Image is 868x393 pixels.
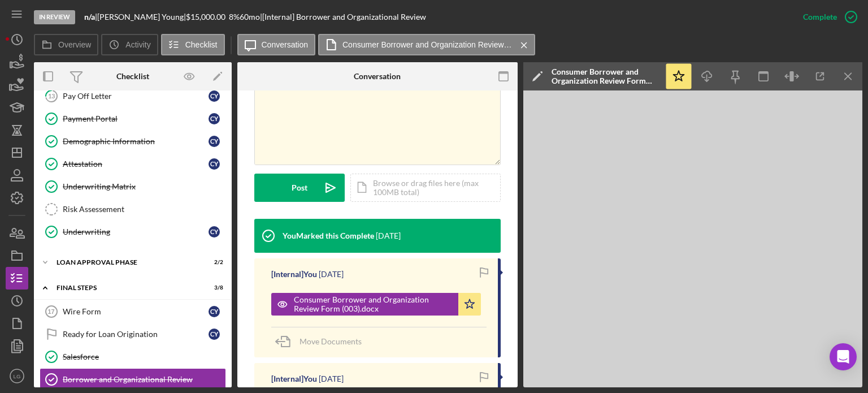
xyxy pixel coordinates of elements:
button: Overview [34,34,98,55]
div: Checklist [116,72,149,81]
div: Underwriting Matrix [63,182,225,191]
label: Consumer Borrower and Organization Review Form (003).docx [342,40,512,49]
div: C Y [209,306,220,317]
a: Borrower and Organizational Review [40,368,226,391]
span: Move Documents [300,336,362,346]
a: Underwriting Matrix [40,175,226,198]
div: C Y [209,113,220,124]
time: 2025-08-01 19:31 [319,270,344,279]
button: Complete [792,6,862,28]
div: 8 % [229,12,240,21]
div: In Review [34,10,75,24]
text: LG [14,373,21,379]
time: 2025-08-01 19:34 [376,231,401,240]
div: 60 mo [240,12,260,21]
a: Demographic InformationCY [40,130,226,153]
div: 2 / 2 [203,259,223,266]
div: C Y [209,158,220,170]
label: Overview [58,40,91,49]
div: 3 / 8 [203,284,223,291]
div: Open Intercom Messenger [830,343,857,370]
div: Ready for Loan Origination [63,330,209,339]
div: C Y [209,226,220,237]
div: Underwriting [63,227,209,236]
div: Consumer Borrower and Organization Review Form (003).docx [552,67,659,85]
div: Post [292,174,307,202]
a: Risk Assessement [40,198,226,221]
div: Consumer Borrower and Organization Review Form (003).docx [294,295,453,313]
button: Post [254,174,345,202]
a: AttestationCY [40,153,226,175]
iframe: Document Preview [523,90,862,387]
div: Loan Approval Phase [57,259,195,266]
div: Pay Off Letter [63,92,209,101]
label: Activity [125,40,150,49]
div: C Y [209,136,220,147]
div: Complete [803,6,837,28]
b: n/a [84,12,95,21]
div: Borrower and Organizational Review [63,375,225,384]
a: UnderwritingCY [40,221,226,243]
div: [Internal] You [271,374,317,383]
a: Payment PortalCY [40,107,226,130]
label: Conversation [262,40,309,49]
button: Conversation [237,34,316,55]
div: | [Internal] Borrower and Organizational Review [260,12,426,21]
div: Salesforce [63,352,225,361]
div: [Internal] You [271,270,317,279]
div: Payment Portal [63,114,209,123]
a: Ready for Loan OriginationCY [40,323,226,346]
button: LG [6,365,28,387]
label: Checklist [185,40,218,49]
time: 2025-08-01 19:20 [319,374,344,383]
div: Attestation [63,159,209,169]
tspan: 13 [48,92,55,100]
button: Consumer Borrower and Organization Review Form (003).docx [318,34,535,55]
tspan: 17 [47,308,54,315]
div: [PERSON_NAME] Young | [97,12,186,21]
a: 17Wire FormCY [40,300,226,323]
div: Conversation [354,72,401,81]
button: Checklist [161,34,225,55]
div: | [84,12,97,21]
div: $15,000.00 [186,12,229,21]
a: Salesforce [40,346,226,368]
div: FINAL STEPS [57,284,195,291]
button: Move Documents [271,327,373,356]
div: You Marked this Complete [283,231,374,240]
button: Activity [101,34,158,55]
div: Risk Assessement [63,205,225,214]
div: C Y [209,90,220,102]
button: Consumer Borrower and Organization Review Form (003).docx [271,293,481,316]
div: Demographic Information [63,137,209,146]
div: C Y [209,329,220,340]
a: 13Pay Off LetterCY [40,85,226,107]
div: Wire Form [63,307,209,316]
